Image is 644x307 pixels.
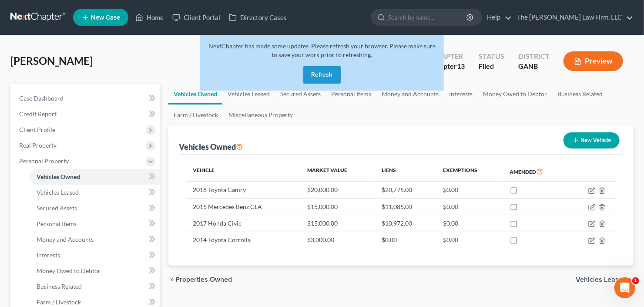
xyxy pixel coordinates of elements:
[300,215,375,232] td: $15,000.00
[576,276,627,283] span: Vehicles Leased
[37,189,79,196] span: Vehicles Leased
[627,276,634,283] i: chevron_right
[30,232,160,247] a: Money and Accounts
[483,10,512,25] a: Help
[179,142,243,152] div: Vehicles Owned
[19,110,57,118] span: Credit Report
[175,276,232,283] span: Properties Owned
[457,62,465,70] span: 13
[186,232,300,248] td: 2014 Toyota Corrolla
[614,277,635,298] iframe: Intercom live chat
[576,276,634,283] button: Vehicles Leased chevron_right
[19,157,69,165] span: Personal Property
[503,162,568,182] th: Amended
[225,10,291,25] a: Directory Cases
[303,66,341,84] button: Refresh
[37,173,80,180] span: Vehicles Owned
[436,215,503,232] td: $0.00
[91,14,120,21] span: New Case
[223,105,298,125] a: Miscellaneous Property
[375,162,436,182] th: Liens
[375,198,436,215] td: $11,085.00
[30,279,160,294] a: Business Related
[168,276,232,283] button: chevron_left Properties Owned
[375,182,436,198] td: $20,775.00
[632,277,639,284] span: 1
[300,198,375,215] td: $15,000.00
[168,10,225,25] a: Client Portal
[30,263,160,279] a: Money Owed to Debtor
[186,182,300,198] td: 2018 Toyota Camry
[563,132,620,148] button: New Vehicle
[37,298,81,306] span: Farm / Livestock
[168,84,222,105] a: Vehicles Owned
[30,247,160,263] a: Interests
[30,216,160,232] a: Personal Items
[168,276,175,283] i: chevron_left
[431,51,465,61] div: Chapter
[552,84,608,105] a: Business Related
[436,162,503,182] th: Exemptions
[444,84,478,105] a: Interests
[479,51,504,61] div: Status
[563,51,623,71] button: Preview
[37,220,77,227] span: Personal Items
[37,251,60,259] span: Interests
[300,232,375,248] td: $3,000.00
[37,236,94,243] span: Money and Accounts
[131,10,168,25] a: Home
[168,105,223,125] a: Farm / Livestock
[10,54,93,67] span: [PERSON_NAME]
[19,142,57,149] span: Real Property
[12,91,160,106] a: Case Dashboard
[186,198,300,215] td: 2015 Mercedes Benz CLA
[37,267,101,274] span: Money Owed to Debtor
[30,200,160,216] a: Secured Assets
[30,169,160,185] a: Vehicles Owned
[375,232,436,248] td: $0.00
[388,9,468,25] input: Search by name...
[518,61,550,71] div: GANB
[12,106,160,122] a: Credit Report
[436,198,503,215] td: $0.00
[431,61,465,71] div: Chapter
[186,162,300,182] th: Vehicle
[478,84,552,105] a: Money Owed to Debtor
[513,10,633,25] a: The [PERSON_NAME] Law Firm, LLC
[300,182,375,198] td: $20,000.00
[518,51,550,61] div: District
[208,42,436,58] span: NextChapter has made some updates. Please refresh your browser. Please make sure to save your wor...
[37,204,77,212] span: Secured Assets
[19,126,55,133] span: Client Profile
[479,61,504,71] div: Filed
[436,182,503,198] td: $0.00
[19,94,64,102] span: Case Dashboard
[436,232,503,248] td: $0.00
[186,215,300,232] td: 2017 Honda Civic
[37,283,82,290] span: Business Related
[375,215,436,232] td: $10,972.00
[30,185,160,200] a: Vehicles Leased
[300,162,375,182] th: Market Value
